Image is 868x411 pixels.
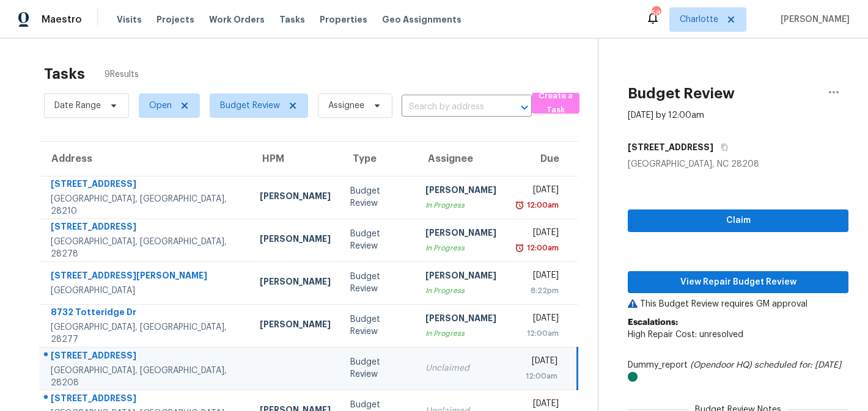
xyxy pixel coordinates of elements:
div: [STREET_ADDRESS][PERSON_NAME] [51,269,240,285]
p: This Budget Review requires GM approval [628,298,848,310]
span: Properties [320,13,367,26]
div: [GEOGRAPHIC_DATA] [51,285,240,297]
span: Create a Task [538,89,573,117]
button: Create a Task [532,93,579,114]
div: Unclaimed [425,362,496,374]
div: 12:00am [516,327,559,340]
div: [STREET_ADDRESS] [51,392,240,407]
i: scheduled for: [DATE] [754,361,841,369]
button: View Repair Budget Review [628,271,848,294]
div: 8732 Totteridge Dr [51,306,240,321]
span: High Repair Cost: unresolved [628,330,743,339]
div: [STREET_ADDRESS] [51,349,240,365]
div: In Progress [425,242,496,254]
div: In Progress [425,327,496,340]
th: Type [340,142,416,176]
div: Budget Review [350,185,406,209]
div: [STREET_ADDRESS] [51,220,240,236]
span: View Repair Budget Review [638,275,839,290]
button: Claim [628,209,848,232]
th: HPM [250,142,340,176]
h2: Tasks [44,68,85,80]
span: Work Orders [209,13,265,26]
span: Tasks [279,15,305,24]
th: Address [39,142,250,176]
div: Dummy_report [628,359,848,384]
span: Assignee [328,100,364,112]
div: [GEOGRAPHIC_DATA], [GEOGRAPHIC_DATA], 28208 [51,365,240,389]
img: Overdue Alarm Icon [515,199,524,211]
div: 58 [652,7,660,20]
div: [DATE] [516,184,559,199]
th: Due [506,142,578,176]
span: Geo Assignments [382,13,462,26]
div: 12:00am [524,242,559,254]
div: [DATE] [516,355,557,370]
div: 8:22pm [516,285,559,297]
div: [GEOGRAPHIC_DATA], NC 28208 [628,158,848,170]
div: [DATE] [516,312,559,327]
div: [GEOGRAPHIC_DATA], [GEOGRAPHIC_DATA], 28278 [51,236,240,260]
b: Escalations: [628,318,678,327]
span: [PERSON_NAME] [776,13,850,26]
div: 12:00am [516,370,557,382]
span: 9 Results [105,68,139,81]
div: [PERSON_NAME] [425,184,496,199]
span: Visits [117,13,142,26]
span: Budget Review [220,100,280,112]
h5: [STREET_ADDRESS] [628,141,713,153]
div: In Progress [425,285,496,297]
div: [PERSON_NAME] [425,227,496,242]
i: (Opendoor HQ) [690,361,752,369]
div: [DATE] [516,227,559,242]
div: [PERSON_NAME] [260,318,331,333]
th: Assignee [416,142,506,176]
div: [DATE] by 12:00am [628,109,704,122]
input: Search by address [402,98,498,117]
img: Overdue Alarm Icon [515,242,524,254]
div: Budget Review [350,313,406,338]
div: [GEOGRAPHIC_DATA], [GEOGRAPHIC_DATA], 28210 [51,193,240,217]
button: Open [516,99,533,116]
button: Copy Address [713,136,730,158]
div: [PERSON_NAME] [260,275,331,291]
div: [PERSON_NAME] [425,312,496,327]
span: Claim [638,213,839,228]
div: [PERSON_NAME] [425,269,496,285]
div: Budget Review [350,356,406,380]
div: Budget Review [350,271,406,295]
div: [STREET_ADDRESS] [51,178,240,193]
div: [DATE] [516,269,559,285]
div: Budget Review [350,228,406,252]
div: In Progress [425,199,496,211]
span: Projects [156,13,194,26]
div: 12:00am [524,199,559,211]
span: Date Range [54,100,101,112]
span: Maestro [42,13,82,26]
h2: Budget Review [628,87,735,100]
span: Open [149,100,172,112]
div: [PERSON_NAME] [260,190,331,205]
span: Charlotte [680,13,718,26]
div: [PERSON_NAME] [260,233,331,248]
div: [GEOGRAPHIC_DATA], [GEOGRAPHIC_DATA], 28277 [51,321,240,346]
